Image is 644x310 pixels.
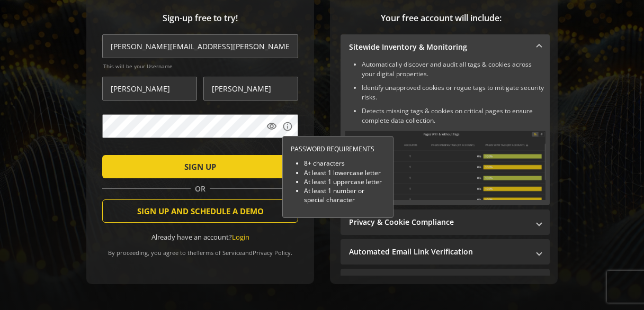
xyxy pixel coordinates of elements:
mat-expansion-panel-header: Automated Email Link Verification [341,239,550,265]
a: Privacy Policy [253,249,291,257]
input: Last Name * [203,77,298,101]
div: Sitewide Inventory & Monitoring [341,60,550,205]
span: SIGN UP [184,157,216,176]
input: First Name * [102,77,197,101]
div: PASSWORD REQUIREMENTS [291,144,385,153]
li: Identify unapproved cookies or rogue tags to mitigate security risks. [362,83,545,102]
li: At least 1 uppercase letter [304,177,385,186]
span: Your free account will include: [341,12,542,24]
span: This will be your Username [103,62,298,70]
mat-expansion-panel-header: Privacy & Cookie Compliance [341,209,550,235]
mat-expansion-panel-header: Sitewide Inventory & Monitoring [341,34,550,60]
li: Automatically discover and audit all tags & cookies across your digital properties. [362,60,545,79]
mat-panel-title: Automated Email Link Verification [349,247,529,257]
a: Login [232,232,249,242]
a: Terms of Service [196,249,242,257]
li: Detects missing tags & cookies on critical pages to ensure complete data collection. [362,106,545,125]
button: SIGN UP [102,155,298,178]
li: At least 1 number or special character [304,186,385,204]
span: SIGN UP AND SCHEDULE A DEMO [137,202,264,221]
mat-icon: info [282,121,293,132]
mat-expansion-panel-header: Performance Monitoring with Web Vitals [341,269,550,294]
button: SIGN UP AND SCHEDULE A DEMO [102,199,298,223]
div: By proceeding, you agree to the and . [102,242,298,257]
li: 8+ characters [304,159,385,168]
mat-icon: visibility [266,121,277,132]
span: OR [191,184,210,194]
span: Sign-up free to try! [102,12,298,24]
img: Sitewide Inventory & Monitoring [345,131,545,200]
mat-panel-title: Privacy & Cookie Compliance [349,217,529,227]
div: Already have an account? [102,232,298,242]
li: At least 1 lowercase letter [304,168,385,177]
mat-panel-title: Sitewide Inventory & Monitoring [349,42,529,52]
input: Email Address (name@work-email.com) * [102,34,298,58]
